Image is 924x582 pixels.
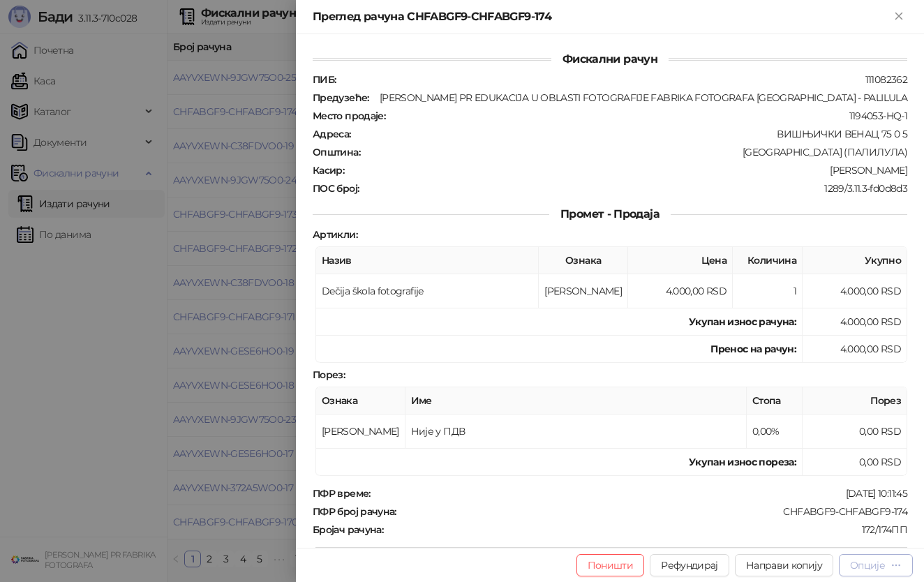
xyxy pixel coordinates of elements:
[539,247,628,274] th: Ознака
[747,415,803,449] td: 0,00%
[313,228,357,241] strong: Артикли :
[398,505,909,518] div: CHFABGF9-CHFABGF9-174
[313,146,360,158] strong: Општина :
[313,523,383,536] strong: Бројач рачуна :
[313,505,396,518] strong: ПФР број рачуна :
[387,110,909,122] div: 1194053-HQ-1
[689,456,796,468] strong: Укупан износ пореза:
[316,274,539,308] td: Dečija škola fotografije
[385,523,909,536] div: 172/174ПП
[689,315,796,328] strong: Укупан износ рачуна :
[628,274,733,308] td: 4.000,00 RSD
[539,274,628,308] td: [PERSON_NAME]
[371,91,909,104] div: [PERSON_NAME] PR EDUKACIJA U OBLASTI FOTOGRAFIJE FABRIKA FOTOGRAFA [GEOGRAPHIC_DATA] - PALILULA
[576,554,645,576] button: Поништи
[551,52,669,66] span: Фискални рачун
[733,247,803,274] th: Количина
[549,207,671,221] span: Промет - Продаја
[316,387,405,415] th: Ознака
[360,182,909,195] div: 1289/3.11.3-fd0d8d3
[316,415,405,449] td: [PERSON_NAME]
[316,247,539,274] th: Назив
[372,487,909,500] div: [DATE] 10:11:45
[710,343,796,355] strong: Пренос на рачун :
[405,387,747,415] th: Име
[345,164,909,177] div: [PERSON_NAME]
[352,128,909,140] div: ВИШЊИЧКИ ВЕНАЦ 75 0 5
[313,164,344,177] strong: Касир :
[803,274,907,308] td: 4.000,00 RSD
[803,336,907,363] td: 4.000,00 RSD
[313,487,371,500] strong: ПФР време :
[313,368,345,381] strong: Порез :
[839,554,913,576] button: Опције
[746,559,822,572] span: Направи копију
[405,415,747,449] td: Није у ПДВ
[313,128,351,140] strong: Адреса :
[891,8,907,25] button: Close
[313,8,891,25] div: Преглед рачуна CHFABGF9-CHFABGF9-174
[362,146,909,158] div: [GEOGRAPHIC_DATA] (ПАЛИЛУЛА)
[313,73,336,86] strong: ПИБ :
[803,308,907,336] td: 4.000,00 RSD
[803,387,907,415] th: Порез
[803,449,907,476] td: 0,00 RSD
[313,110,385,122] strong: Место продаје :
[803,247,907,274] th: Укупно
[337,73,909,86] div: 111082362
[313,91,369,104] strong: Предузеће :
[733,274,803,308] td: 1
[628,247,733,274] th: Цена
[850,559,885,572] div: Опције
[735,554,833,576] button: Направи копију
[650,554,729,576] button: Рефундирај
[313,182,359,195] strong: ПОС број :
[747,387,803,415] th: Стопа
[803,415,907,449] td: 0,00 RSD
